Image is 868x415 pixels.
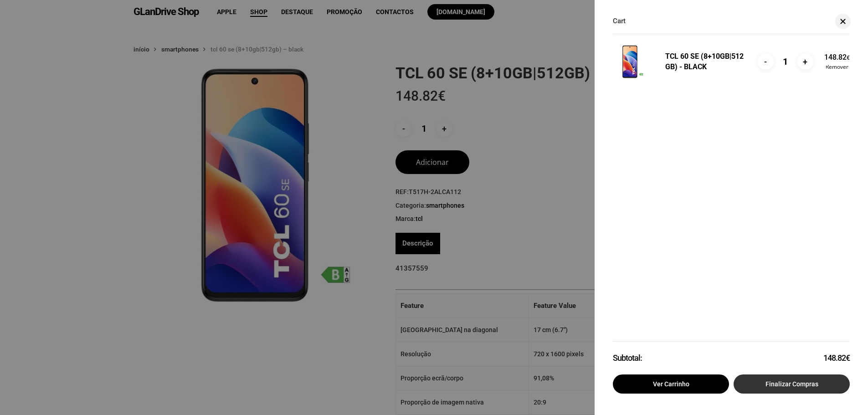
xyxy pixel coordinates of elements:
[775,54,796,70] input: Product quantity
[613,374,729,394] a: Ver carrinho
[846,353,850,363] span: €
[665,52,744,71] a: TCL 60 SE (8+10GB|512GB) - BLACK
[824,64,850,70] a: Remove TCL 60 SE (8+10GB|512GB) - BLACK from cart
[824,53,850,61] bdi: 148.82
[734,374,850,394] a: Finalizar compras
[613,45,647,79] img: VDUxN0gtMkFMQ0ExMTI=.jpg
[758,54,774,70] input: -
[613,351,823,365] strong: Subtotal:
[797,54,813,70] input: +
[823,353,850,363] bdi: 148.82
[613,18,626,25] span: Cart
[847,55,850,61] span: €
